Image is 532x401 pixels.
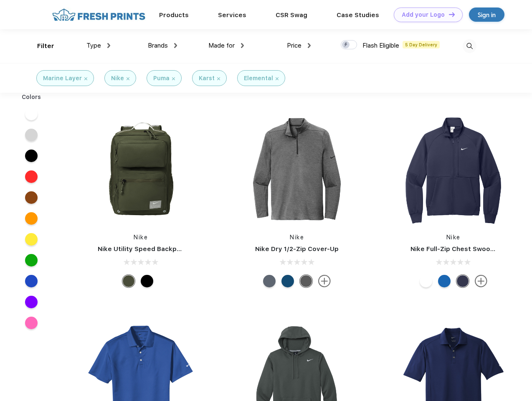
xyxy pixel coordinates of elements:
[403,41,440,48] span: 5 Day Delivery
[290,234,304,241] a: Nike
[199,74,215,83] div: Karst
[276,11,307,19] a: CSR Swag
[217,77,220,80] img: filter_cancel.svg
[276,77,279,80] img: filter_cancel.svg
[478,10,496,20] div: Sign in
[50,8,148,22] img: fo%20logo%202.webp
[300,275,312,287] div: Black Heather
[475,275,487,287] img: more.svg
[281,275,294,287] div: Gym Blue
[402,11,445,18] div: Add your Logo
[159,11,189,19] a: Products
[469,8,504,22] a: Sign in
[456,275,469,287] div: Midnight Navy
[420,275,432,287] div: White
[255,245,339,253] a: Nike Dry 1/2-Zip Cover-Up
[111,74,124,83] div: Nike
[153,74,170,83] div: Puma
[122,275,135,287] div: Cargo Khaki
[218,11,246,19] a: Services
[148,42,168,49] span: Brands
[84,77,87,80] img: filter_cancel.svg
[438,275,451,287] div: Royal
[174,43,177,48] img: dropdown.png
[134,234,148,241] a: Nike
[172,77,175,80] img: filter_cancel.svg
[15,93,48,102] div: Colors
[449,12,455,17] img: DT
[241,114,352,225] img: func=resize&h=266
[85,114,196,225] img: func=resize&h=266
[287,42,301,49] span: Price
[141,275,153,287] div: Black
[398,114,509,225] img: func=resize&h=266
[410,245,522,253] a: Nike Full-Zip Chest Swoosh Jacket
[244,74,273,83] div: Elemental
[318,275,331,287] img: more.svg
[362,42,399,49] span: Flash Eligible
[127,77,129,80] img: filter_cancel.svg
[263,275,276,287] div: Navy Heather
[107,43,110,48] img: dropdown.png
[446,234,461,241] a: Nike
[37,41,54,51] div: Filter
[43,74,82,83] div: Marine Layer
[208,42,235,49] span: Made for
[463,39,476,53] img: desktop_search.svg
[241,43,244,48] img: dropdown.png
[86,42,101,49] span: Type
[308,43,311,48] img: dropdown.png
[98,245,188,253] a: Nike Utility Speed Backpack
